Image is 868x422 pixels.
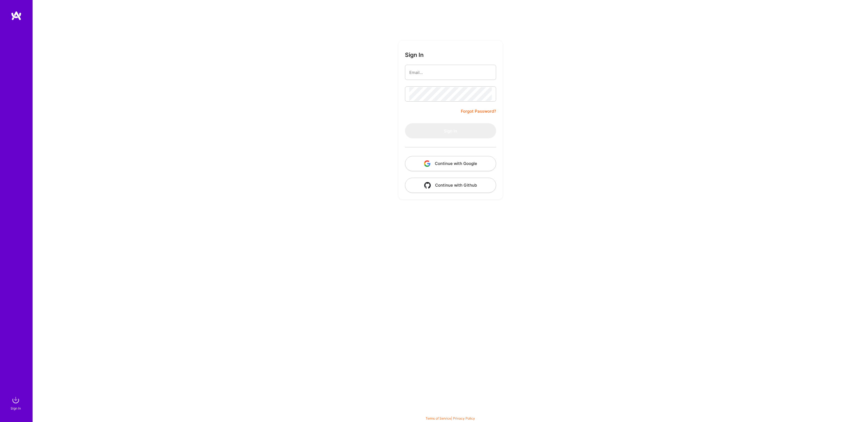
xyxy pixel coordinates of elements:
input: Email... [409,66,492,79]
a: sign inSign In [11,395,21,411]
img: icon [424,182,431,189]
a: Privacy Policy [453,416,475,420]
h3: Sign In [405,51,424,58]
img: icon [424,160,430,167]
img: logo [11,11,22,21]
button: Sign In [405,123,496,138]
a: Forgot Password? [461,108,496,115]
span: | [426,416,475,420]
a: Terms of Service [426,416,451,420]
div: © 2025 ATeams Inc., All rights reserved. [33,406,868,419]
button: Continue with Google [405,156,496,171]
img: sign in [10,395,21,405]
div: Sign In [11,405,21,411]
button: Continue with Github [405,178,496,193]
